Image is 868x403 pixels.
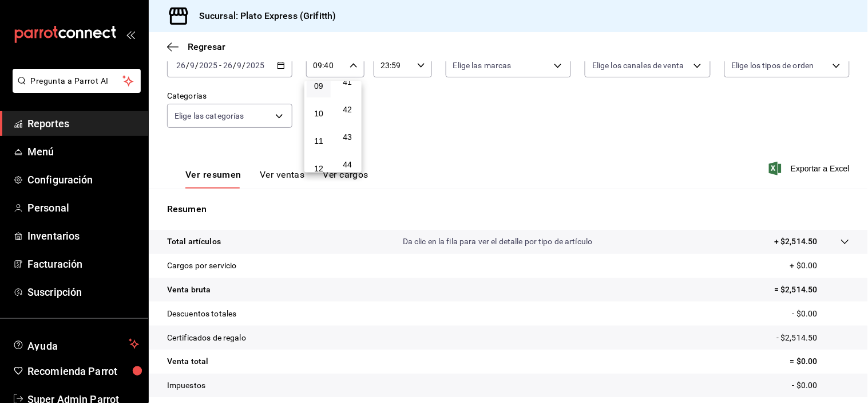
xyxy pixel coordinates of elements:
[314,164,324,173] span: 12
[335,98,359,121] button: 42
[335,71,359,93] button: 41
[335,126,359,148] button: 43
[314,109,324,118] span: 10
[307,157,331,180] button: 12
[307,75,331,97] button: 09
[335,153,359,176] button: 44
[307,102,331,125] button: 10
[314,81,324,91] span: 09
[314,136,324,146] span: 11
[342,132,352,142] span: 43
[342,77,352,87] span: 41
[342,105,352,114] span: 42
[307,130,331,152] button: 11
[342,160,352,169] span: 44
